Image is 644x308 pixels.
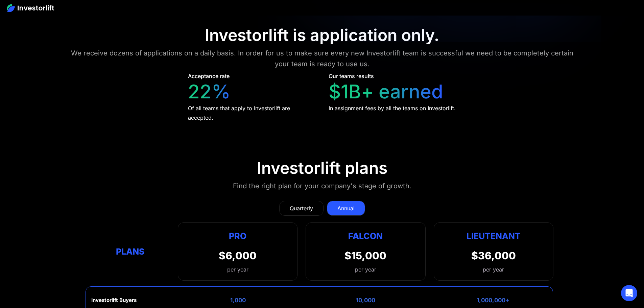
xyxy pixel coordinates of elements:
[621,285,637,301] div: Open Intercom Messenger
[348,230,383,243] div: Falcon
[467,231,521,241] strong: Lieutenant
[329,80,443,103] div: $1B+ earned
[65,48,580,69] div: We receive dozens of applications on a daily basis. In order for us to make sure every new Invest...
[356,297,375,304] div: 10,000
[219,250,257,262] div: $6,000
[205,25,439,45] div: Investorlift is application only.
[230,297,246,304] div: 1,000
[257,158,387,178] div: Investorlift plans
[355,265,376,274] div: per year
[483,265,504,274] div: per year
[188,80,231,103] div: 22%
[233,181,411,191] div: Find the right plan for your company's stage of growth.
[290,204,313,212] div: Quarterly
[344,250,386,262] div: $15,000
[91,245,170,258] div: Plans
[91,297,137,303] div: Investorlift Buyers
[337,204,355,212] div: Annual
[477,297,509,304] div: 1,000,000+
[188,103,316,122] div: Of all teams that apply to Investorlift are accepted.
[329,103,456,113] div: In assignment fees by all the teams on Investorlift.
[188,72,230,80] div: Acceptance rate
[219,265,257,274] div: per year
[219,230,257,243] div: Pro
[471,250,516,262] div: $36,000
[329,72,374,80] div: Our teams results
